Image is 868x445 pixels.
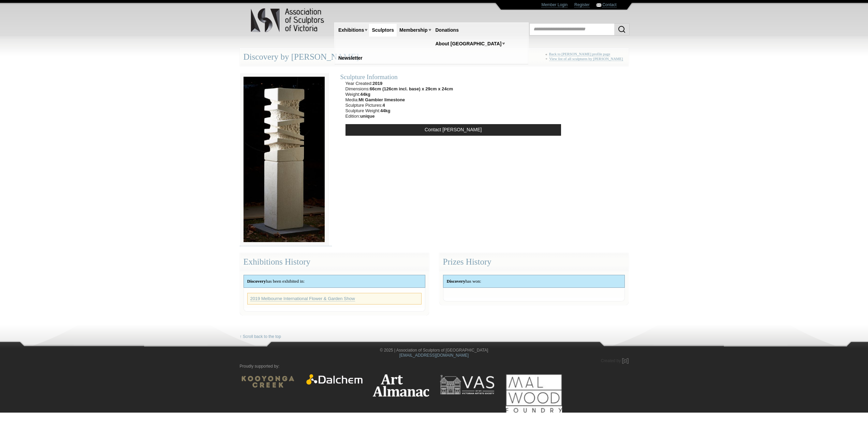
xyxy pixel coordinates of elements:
[574,2,590,8] a: Register
[345,103,453,108] li: Sculpture Pictures:
[433,38,504,50] a: About [GEOGRAPHIC_DATA]
[345,114,453,119] li: Edition:
[345,124,561,136] a: Contact [PERSON_NAME]
[397,24,430,36] a: Membership
[360,114,375,119] strong: unique
[250,296,355,301] a: 2019 Melbourne International Flower & Garden Show
[240,334,281,339] a: ↑ Scroll back to the top
[372,81,382,86] strong: 2019
[360,92,370,97] strong: 44kg
[336,24,367,36] a: Exhibitions
[370,86,453,91] strong: 66cm (126cm incl. base) x 29cm x 24cm
[345,92,453,97] li: Weight:
[336,52,365,64] a: Newsletter
[545,52,625,64] div: « +
[240,364,629,369] p: Proudly supported by:
[373,374,429,397] img: Art Almanac
[399,353,469,358] a: [EMAIL_ADDRESS][DOMAIN_NAME]
[541,2,568,8] a: Member Login
[439,374,496,396] img: Victorian Artists Society
[601,358,621,363] span: Created by
[235,348,634,358] div: © 2025 | Association of Sculptors of [GEOGRAPHIC_DATA]
[247,279,266,284] strong: Discovery
[443,275,624,287] div: has won:
[447,279,466,284] strong: Discovery
[345,108,453,114] li: Sculpture Weight:
[240,253,429,271] div: Exhibitions History
[602,2,616,8] a: Contact
[549,52,610,56] a: Back to [PERSON_NAME] profile page
[345,86,453,92] li: Dimensions:
[340,73,566,81] div: Sculpture Information
[244,275,425,287] div: has been exhibited in:
[597,3,601,7] img: Contact ASV
[383,103,385,108] strong: 4
[369,24,397,36] a: Sculptors
[380,108,391,113] strong: 44kg
[433,24,461,36] a: Donations
[240,73,328,246] img: 085-03__medium.jpg
[618,25,626,33] img: Search
[345,81,453,86] li: Year Created:
[250,7,325,34] img: logo.png
[549,57,623,61] a: View list of all sculptures by [PERSON_NAME]
[345,97,453,103] li: Media:
[240,374,296,389] img: Kooyonga Wines
[359,97,405,102] strong: Mt Gambier limestone
[240,48,629,66] div: Discovery by [PERSON_NAME]
[506,374,562,413] img: Mal Wood Foundry
[601,358,628,363] a: Created by
[622,358,629,364] img: Created by Marby
[439,253,629,271] div: Prizes History
[306,374,363,385] img: Dalchem Products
